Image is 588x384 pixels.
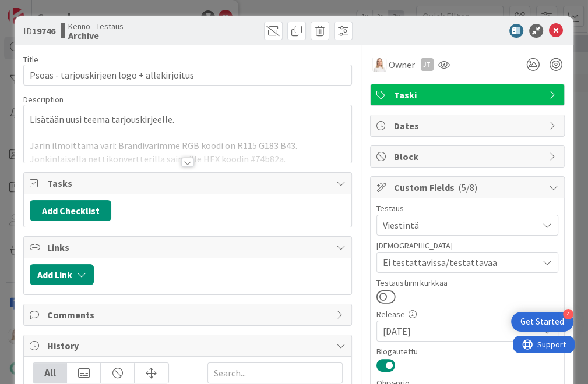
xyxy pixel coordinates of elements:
div: Testaus [376,204,558,212]
span: Description [23,94,64,105]
span: Dates [394,119,543,133]
input: Search... [207,362,343,383]
span: History [47,339,330,353]
button: Add Link [30,264,94,285]
img: SL [372,58,386,72]
div: Testaustiimi kurkkaa [376,279,558,287]
div: Release [376,310,558,318]
b: 19746 [32,25,55,37]
div: [DEMOGRAPHIC_DATA] [376,241,558,250]
div: Get Started [520,316,564,328]
label: Title [23,54,38,65]
b: Archive [68,31,124,40]
span: Taski [394,88,543,102]
span: Comments [47,308,330,322]
span: ( 5/8 ) [458,182,477,193]
span: [DATE] [383,324,538,338]
div: Blogautettu [376,347,558,355]
span: Block [394,150,543,163]
div: JT [421,58,434,71]
span: Support [24,2,53,16]
span: Kenno - Testaus [68,22,124,31]
div: Open Get Started checklist, remaining modules: 4 [511,312,573,332]
div: 4 [563,309,573,319]
span: Custom Fields [394,180,543,194]
button: Add Checklist [30,200,111,221]
span: Viestintä [383,218,538,232]
span: ID [23,24,55,38]
span: Owner [389,58,415,72]
span: Ei testattavissa/testattavaa [383,255,538,269]
span: Tasks [47,176,330,190]
div: All [33,363,67,383]
span: Links [47,240,330,254]
input: type card name here... [23,65,352,86]
p: Lisätään uusi teema tarjouskirjeelle. [30,113,346,126]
